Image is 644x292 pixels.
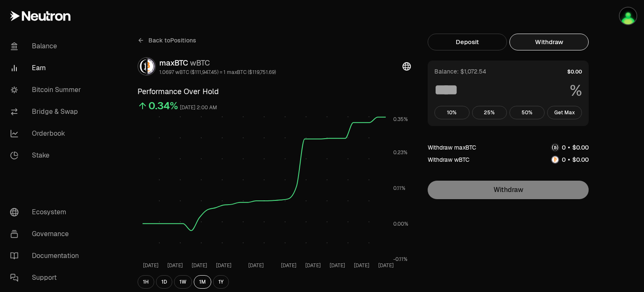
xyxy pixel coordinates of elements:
[156,275,172,289] button: 1D
[3,101,91,123] a: Bridge & Swap
[570,82,582,99] span: %
[3,223,91,245] a: Governance
[393,116,408,123] tspan: 0.35%
[3,145,91,166] a: Stake
[248,262,264,269] tspan: [DATE]
[620,8,636,24] img: Ledger Cosmos 1
[3,201,91,223] a: Ecosystem
[3,245,91,267] a: Documentation
[428,143,476,152] div: Withdraw maxBTC
[393,149,408,156] tspan: 0.23%
[509,34,589,50] button: Withdraw
[472,106,507,119] button: 25%
[393,185,405,192] tspan: 0.11%
[378,262,394,269] tspan: [DATE]
[3,123,91,145] a: Orderbook
[547,106,582,119] button: Get Max
[428,155,470,164] div: Withdraw wBTC
[174,275,192,289] button: 1W
[194,275,211,289] button: 1M
[3,35,91,57] a: Balance
[434,106,470,119] button: 10%
[551,156,559,163] img: wBTC Logo
[354,262,369,269] tspan: [DATE]
[428,34,507,50] button: Deposit
[3,79,91,101] a: Bitcoin Summer
[434,67,486,76] div: Balance: $1,072.54
[159,57,276,69] div: maxBTC
[138,34,196,47] a: Back toPositions
[180,103,217,113] div: [DATE] 2:00 AM
[393,256,408,263] tspan: -0.11%
[216,262,231,269] tspan: [DATE]
[148,99,178,113] div: 0.34%
[192,262,207,269] tspan: [DATE]
[159,69,276,76] div: 1.0697 wBTC ($111,947.45) = 1 maxBTC ($119,751.69)
[138,86,411,97] h3: Performance Over Hold
[138,58,146,75] img: maxBTC Logo
[393,221,408,227] tspan: 0.00%
[509,106,545,119] button: 50%
[213,275,229,289] button: 1Y
[281,262,296,269] tspan: [DATE]
[3,267,91,289] a: Support
[330,262,345,269] tspan: [DATE]
[148,36,196,45] span: Back to Positions
[190,58,210,68] span: wBTC
[167,262,183,269] tspan: [DATE]
[143,262,158,269] tspan: [DATE]
[551,144,559,151] img: maxBTC Logo
[148,58,155,75] img: wBTC Logo
[138,275,154,289] button: 1H
[3,57,91,79] a: Earn
[305,262,321,269] tspan: [DATE]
